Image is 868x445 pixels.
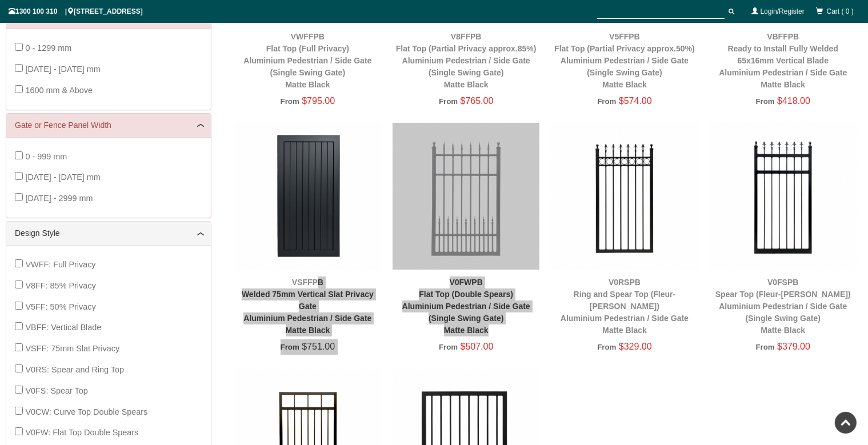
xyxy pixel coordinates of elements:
span: V0CW: Curve Top Double Spears [25,407,147,416]
a: Login/Register [761,7,805,15]
span: 0 - 999 mm [25,152,67,161]
span: From [756,97,775,106]
span: $418.00 [777,96,810,106]
span: $765.00 [461,96,494,106]
span: VBFF: Vertical Blade [25,323,101,332]
a: VBFFPBReady to Install Fully Welded 65x16mm Vertical BladeAluminium Pedestrian / Side GateMatte B... [719,32,847,89]
span: From [281,343,299,351]
span: V8FF: 85% Privacy [25,281,95,290]
span: $574.00 [619,96,652,106]
a: V5FFPBFlat Top (Partial Privacy approx.50%)Aluminium Pedestrian / Side Gate (Single Swing Gate)Ma... [554,32,695,89]
a: V0RSPBRing and Spear Top (Fleur-[PERSON_NAME])Aluminium Pedestrian / Side GateMatte Black [561,278,689,335]
span: VWFF: Full Privacy [25,260,95,269]
span: [DATE] - [DATE] mm [25,173,100,182]
span: From [439,343,458,351]
iframe: LiveChat chat widget [639,139,868,405]
img: V0FSPB - Spear Top (Fleur-de-lis) - Aluminium Pedestrian / Side Gate (Single Swing Gate) - Matte ... [710,123,857,270]
span: From [281,97,299,106]
span: $329.00 [619,342,652,351]
a: VSFFPBWelded 75mm Vertical Slat Privacy GateAluminium Pedestrian / Side GateMatte Black [242,278,374,335]
a: V8FFPBFlat Top (Partial Privacy approx.85%)Aluminium Pedestrian / Side Gate (Single Swing Gate)Ma... [396,32,537,89]
span: V0FS: Spear Top [25,386,87,395]
a: Design Style [15,227,202,239]
span: V0RS: Spear and Ring Top [25,365,124,374]
span: [DATE] - 2999 mm [25,194,93,203]
span: $795.00 [302,96,335,106]
span: [DATE] - [DATE] mm [25,65,100,74]
span: V0FW: Flat Top Double Spears [25,428,138,437]
span: VSFF: 75mm Slat Privacy [25,344,119,353]
span: Cart ( 0 ) [827,7,854,15]
a: Gate or Fence Panel Width [15,119,202,131]
img: V0RSPB - Ring and Spear Top (Fleur-de-lis) - Aluminium Pedestrian / Side Gate - Matte Black - Gat... [551,123,698,270]
span: From [597,97,616,106]
img: VSFFPB - Welded 75mm Vertical Slat Privacy Gate - Aluminium Pedestrian / Side Gate - Matte Black ... [234,123,381,270]
span: 1300 100 310 | [STREET_ADDRESS] [9,7,143,15]
span: V5FF: 50% Privacy [25,302,95,311]
span: $751.00 [302,342,335,351]
span: 1600 mm & Above [25,86,93,95]
input: SEARCH PRODUCTS [597,5,725,19]
span: From [439,97,458,106]
img: V0FWPB - Flat Top (Double Spears) - Aluminium Pedestrian / Side Gate (Single Swing Gate) - Matte ... [393,123,539,270]
span: From [597,343,616,351]
a: V0FWPBFlat Top (Double Spears)Aluminium Pedestrian / Side Gate (Single Swing Gate)Matte Black [402,278,530,335]
span: $507.00 [461,342,494,351]
a: VWFFPBFlat Top (Full Privacy)Aluminium Pedestrian / Side Gate (Single Swing Gate)Matte Black [243,32,371,89]
span: 0 - 1299 mm [25,43,71,53]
